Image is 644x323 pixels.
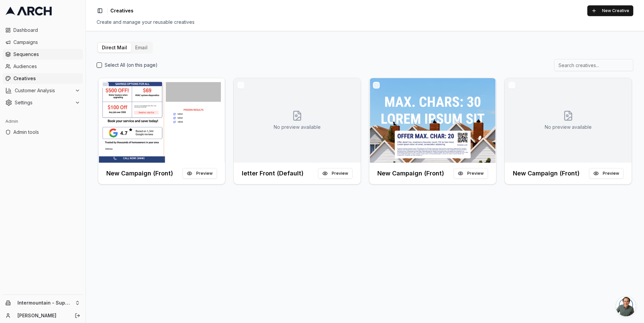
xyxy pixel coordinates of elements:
div: Admin [3,116,83,127]
img: Front creative for New Campaign (Front) [369,78,496,163]
button: Customer Analysis [3,85,83,96]
button: Direct Mail [98,43,131,52]
span: Settings [15,99,72,106]
span: Admin tools [13,129,80,136]
button: Settings [3,97,83,108]
button: Preview [182,168,217,179]
a: Admin tools [3,127,83,138]
a: [PERSON_NAME] [17,312,67,319]
nav: breadcrumb [110,7,133,14]
h3: New Campaign (Front) [513,169,580,178]
button: New Creative [587,5,633,16]
div: Create and manage your reusable creatives [97,19,633,25]
button: Log out [73,311,82,320]
button: Preview [589,168,624,179]
img: Front creative for New Campaign (Front) [98,78,225,163]
a: Campaigns [3,37,83,48]
svg: No creative preview [292,110,303,121]
input: Search creatives... [554,59,633,71]
a: Sequences [3,49,83,60]
button: Intermountain - Superior Water & Air [3,298,83,308]
span: Creatives [13,75,80,82]
span: Dashboard [13,27,80,34]
button: Preview [318,168,353,179]
a: Creatives [3,73,83,84]
span: Sequences [13,51,80,58]
label: Select All (on this page) [105,62,158,68]
button: Preview [453,168,488,179]
span: Intermountain - Superior Water & Air [17,300,72,306]
h3: New Campaign (Front) [106,169,173,178]
svg: No creative preview [563,110,574,121]
a: Audiences [3,61,83,72]
span: Customer Analysis [15,87,72,94]
div: Open chat [616,296,636,316]
p: No preview available [545,124,592,130]
h3: New Campaign (Front) [377,169,444,178]
h3: letter Front (Default) [242,169,304,178]
span: Audiences [13,63,80,70]
span: Campaigns [13,39,80,46]
button: Email [131,43,152,52]
a: Dashboard [3,25,83,36]
span: Creatives [110,7,133,14]
p: No preview available [274,124,321,130]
